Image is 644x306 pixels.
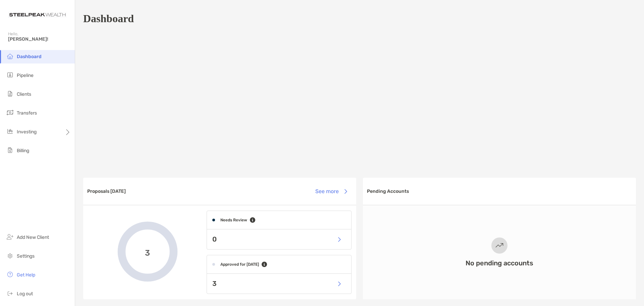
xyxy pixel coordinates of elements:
button: See more [310,184,352,199]
img: billing icon [6,146,14,154]
p: 0 [212,235,217,244]
span: Billing [17,148,29,154]
img: pipeline icon [6,71,14,79]
h3: Proposals [DATE] [87,188,126,194]
img: add_new_client icon [6,233,14,241]
img: clients icon [6,90,14,98]
span: Dashboard [17,54,42,59]
img: investing icon [6,127,14,135]
img: Zoe Logo [8,3,67,27]
span: Pipeline [17,73,34,78]
span: Transfers [17,110,37,116]
span: Clients [17,91,31,97]
img: dashboard icon [6,52,14,60]
p: 3 [212,279,217,288]
span: Add New Client [17,234,49,240]
h1: Dashboard [83,12,134,25]
img: transfers icon [6,108,14,117]
h4: Needs Review [220,218,247,222]
h3: No pending accounts [466,259,533,267]
span: Settings [17,253,35,259]
img: get-help icon [6,270,14,278]
h4: Approved for [DATE] [220,262,259,267]
span: [PERSON_NAME]! [8,36,71,42]
span: Log out [17,291,33,297]
span: 3 [145,247,150,257]
img: logout icon [6,289,14,297]
span: Get Help [17,272,35,278]
h3: Pending Accounts [367,188,409,194]
img: settings icon [6,252,14,260]
span: Investing [17,129,37,135]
